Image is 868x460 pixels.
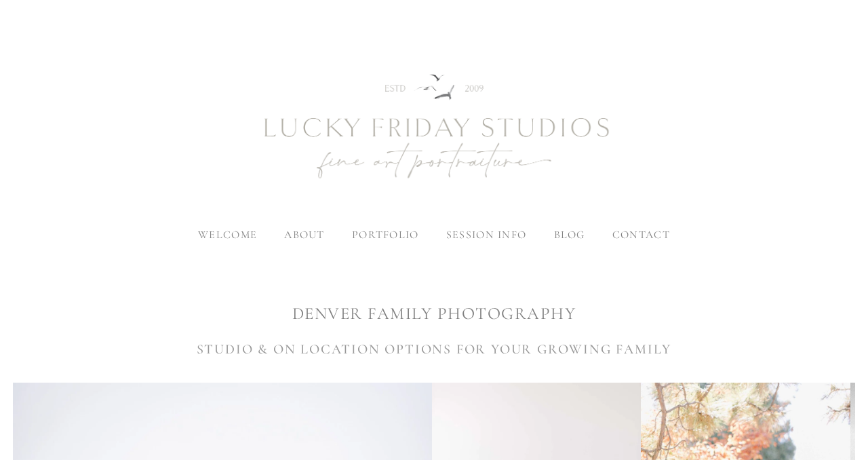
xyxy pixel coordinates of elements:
img: Newborn Photography Denver | Lucky Friday Studios [190,26,678,229]
a: blog [554,228,585,242]
h3: STUDIO & ON LOCATION OPTIONS FOR YOUR GROWING FAMILY [13,339,855,360]
label: portfolio [352,228,419,242]
label: session info [446,228,526,242]
label: about [284,228,324,242]
h1: DENVER FAMILY PHOTOGRAPHY [13,302,855,326]
a: welcome [198,228,257,242]
a: contact [612,228,670,242]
